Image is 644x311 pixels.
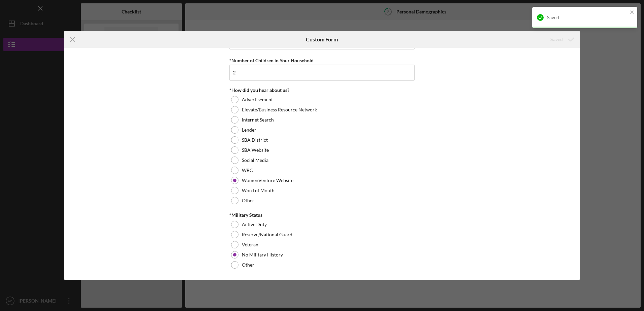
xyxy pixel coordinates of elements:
[242,107,317,112] label: Elevate/Business Resource Network
[229,88,415,93] div: *How did you hear about us?
[242,222,267,227] label: Active Duty
[242,198,254,203] label: Other
[630,9,635,16] button: close
[242,178,293,183] label: WomenVenture Website
[242,262,254,268] label: Other
[242,168,253,173] label: WBC
[242,252,283,257] label: No Military History
[242,188,275,193] label: Word of Mouth
[229,58,314,63] label: *Number of Children in Your Household
[547,15,628,20] div: Saved
[242,127,256,133] label: Lender
[242,137,268,143] label: SBA District
[242,242,258,247] label: Veteran
[242,158,268,163] label: Social Media
[242,147,269,153] label: SBA Website
[242,232,292,237] label: Reserve/National Guard
[306,36,338,42] h6: Custom Form
[544,33,580,46] button: Saved
[550,33,563,46] div: Saved
[242,97,273,102] label: Advertisement
[229,212,415,218] div: *Military Status
[242,117,274,123] label: Internet Search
